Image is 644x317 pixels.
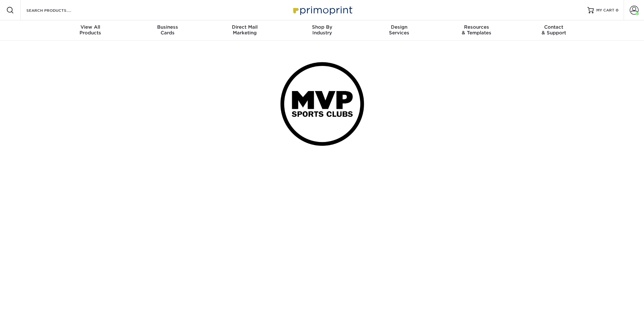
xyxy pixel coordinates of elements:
img: MVP Sports Clubs [274,56,370,151]
span: Design [361,24,438,30]
span: Shop By [283,24,361,30]
span: Contact [515,24,592,30]
a: BusinessCards [129,20,206,41]
span: Business [129,24,206,30]
a: Direct MailMarketing [206,20,283,41]
div: Products [52,24,129,36]
a: Shop ByIndustry [283,20,361,41]
a: Contact& Support [515,20,592,41]
a: View AllProducts [52,20,129,41]
span: Direct Mail [206,24,283,30]
span: 0 [616,8,619,12]
div: Cards [129,24,206,36]
span: Resources [438,24,515,30]
img: Primoprint [290,3,354,17]
div: Industry [283,24,361,36]
div: Services [361,24,438,36]
div: & Support [515,24,592,36]
a: Resources& Templates [438,20,515,41]
a: DesignServices [361,20,438,41]
input: SEARCH PRODUCTS..... [26,6,88,14]
div: & Templates [438,24,515,36]
span: MY CART [596,8,614,13]
div: Marketing [206,24,283,36]
span: View All [52,24,129,30]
